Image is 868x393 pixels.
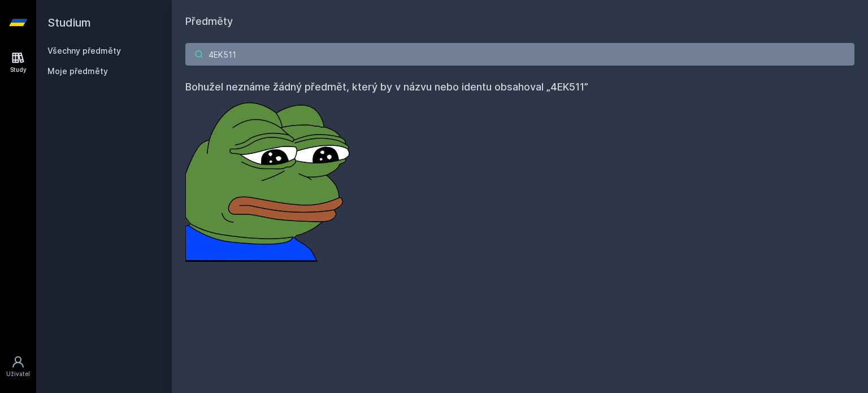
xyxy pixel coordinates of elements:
img: error_picture.png [185,95,355,262]
h4: Bohužel neznáme žádný předmět, který by v názvu nebo identu obsahoval „4EK511” [185,79,854,95]
span: Moje předměty [47,66,108,77]
a: Uživatel [2,349,34,384]
a: Study [2,45,34,80]
h1: Předměty [185,14,854,29]
div: Uživatel [6,370,30,378]
input: Název nebo ident předmětu… [185,43,854,66]
div: Study [10,66,27,74]
a: Všechny předměty [47,46,121,55]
